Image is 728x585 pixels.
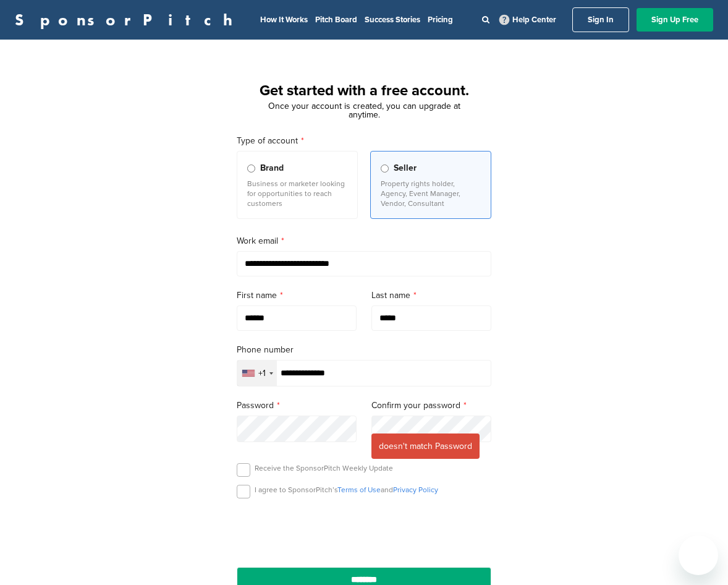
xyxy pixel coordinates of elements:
[371,399,491,412] label: Confirm your password
[237,399,357,412] label: Password
[15,12,240,28] a: SponsorPitch
[497,12,559,27] a: Help Center
[260,15,308,25] a: How It Works
[365,15,420,25] a: Success Stories
[237,134,491,148] label: Type of account
[637,8,713,32] a: Sign Up Free
[428,15,453,25] a: Pricing
[237,343,491,357] label: Phone number
[255,463,393,473] p: Receive the SponsorPitch Weekly Update
[294,513,434,549] iframe: reCAPTCHA
[268,101,460,120] span: Once your account is created, you can upgrade at anytime.
[572,7,629,32] a: Sign In
[237,289,357,302] label: First name
[222,80,506,102] h1: Get started with a free account.
[247,179,347,208] p: Business or marketer looking for opportunities to reach customers
[381,179,481,208] p: Property rights holder, Agency, Event Manager, Vendor, Consultant
[237,234,491,248] label: Work email
[237,361,277,386] div: Selected country
[381,164,389,173] input: Seller Property rights holder, Agency, Event Manager, Vendor, Consultant
[247,164,255,173] input: Brand Business or marketer looking for opportunities to reach customers
[315,15,357,25] a: Pitch Board
[394,161,417,175] span: Seller
[255,485,438,495] p: I agree to SponsorPitch’s and
[258,369,266,378] div: +1
[337,485,381,494] a: Terms of Use
[393,485,438,494] a: Privacy Policy
[371,433,480,459] span: doesn't match Password
[260,161,284,175] span: Brand
[371,289,491,302] label: Last name
[679,536,718,575] iframe: Button to launch messaging window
